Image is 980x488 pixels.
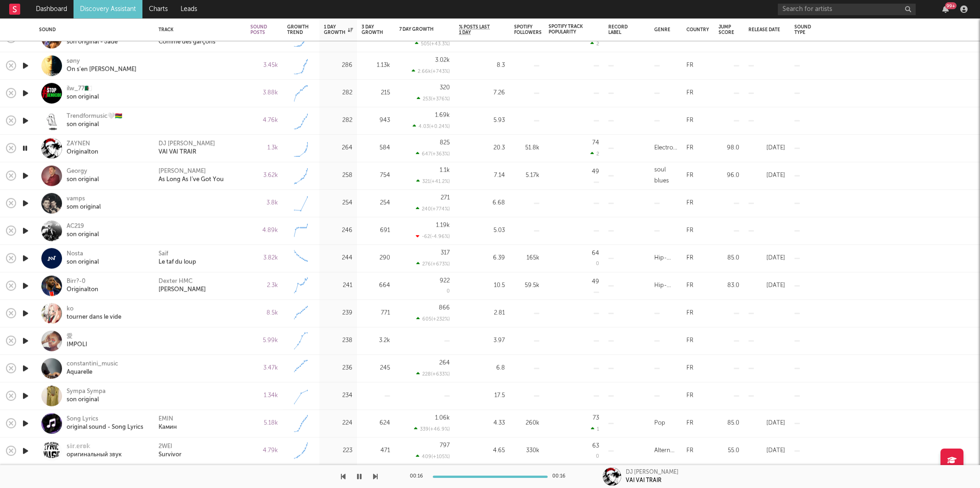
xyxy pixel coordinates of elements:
[415,41,450,47] div: 505 ( +43.3 % )
[459,445,505,456] div: 4.65
[686,143,693,154] div: FR
[654,27,670,33] div: Genre
[67,57,136,66] div: søny
[324,198,352,209] div: 254
[459,88,505,99] div: 7.26
[686,170,693,181] div: FR
[686,335,693,346] div: FR
[719,143,739,154] div: 98.0
[67,112,122,129] a: Trendformusic🤍🇲🇺son original
[514,33,539,44] div: 18.4k
[459,33,505,44] div: 6.42
[459,170,505,181] div: 7.14
[719,33,739,44] div: 74.0
[159,250,168,258] div: Saïf
[159,286,206,294] div: [PERSON_NAME]
[416,233,450,239] div: -62 ( -4.96 % )
[67,231,99,239] div: son original
[719,445,739,456] div: 55.0
[159,451,181,459] div: Survivor
[362,198,390,209] div: 254
[67,30,118,46] a: Jädeson original - Jäde
[686,60,693,71] div: FR
[686,308,693,319] div: FR
[435,112,450,118] div: 1.69k
[67,313,121,322] div: tourner dans le vide
[250,253,278,264] div: 3.82k
[719,170,739,181] div: 96.0
[159,415,173,423] a: EMIN
[250,143,278,154] div: 1.3k
[593,415,599,421] div: 73
[67,195,101,203] div: vamps
[414,426,450,432] div: 339 ( +46.9 % )
[67,277,98,286] div: Birr?-0
[67,85,99,101] a: ilw_77🇩🇿son original
[626,468,679,477] div: DJ [PERSON_NAME]
[459,225,505,236] div: 5.03
[686,115,693,126] div: FR
[459,308,505,319] div: 2.81
[67,250,99,266] a: Nostason original
[67,66,136,74] div: On s'en [PERSON_NAME]
[362,60,390,71] div: 1.13k
[748,418,785,429] div: [DATE]
[159,167,206,176] a: [PERSON_NAME]
[590,151,599,157] div: 2
[67,333,87,341] div: 愛
[67,368,118,377] div: Aquarelle
[654,143,677,154] div: Electronic
[250,308,278,319] div: 8.5k
[362,335,390,346] div: 3.2k
[250,335,278,346] div: 5.99k
[410,471,428,482] div: 00:16
[439,360,450,366] div: 264
[250,88,278,99] div: 3.88k
[324,170,352,181] div: 258
[654,445,677,456] div: Alternative
[324,363,352,374] div: 236
[748,33,785,44] div: [DATE]
[459,24,491,35] span: % Posts Last 1 Day
[654,33,677,44] div: R&B/Soul
[159,176,224,184] div: As Long As I’ve Got You
[459,418,505,429] div: 4.33
[159,277,193,286] a: Dexter HMC
[250,170,278,181] div: 3.62k
[399,27,436,32] div: 7 Day Growth
[552,471,571,482] div: 00:16
[250,363,278,374] div: 3.47k
[67,112,122,121] div: Trendformusic🤍🇲🇺
[514,280,539,291] div: 59.5k
[67,388,106,404] a: Sympa Sympason original
[686,418,693,429] div: FR
[362,363,390,374] div: 245
[67,443,122,451] div: 𝕤𝕚𝕣.𝕖𝕣𝕠𝕜
[67,203,101,211] div: som original
[67,396,106,404] div: son original
[686,390,693,401] div: FR
[440,85,450,91] div: 320
[435,57,450,63] div: 3.02k
[159,423,177,432] div: Камин
[686,253,693,264] div: FR
[719,253,739,264] div: 85.0
[67,121,122,129] div: son original
[748,445,785,456] div: [DATE]
[362,170,390,181] div: 754
[412,68,450,74] div: 2.66k ( +743 % )
[250,225,278,236] div: 4.89k
[654,165,677,187] div: soul blues
[794,24,811,35] div: Sound Type
[447,289,450,294] div: 0
[362,308,390,319] div: 771
[440,277,450,283] div: 922
[159,258,196,266] a: Le taf du loup
[362,225,390,236] div: 691
[67,423,143,432] div: original sound - Song Lyrics
[67,388,106,396] div: Sympa Sympa
[67,305,121,322] a: kotourner dans le vide
[250,198,278,209] div: 3.8k
[67,415,143,423] div: Song Lyrics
